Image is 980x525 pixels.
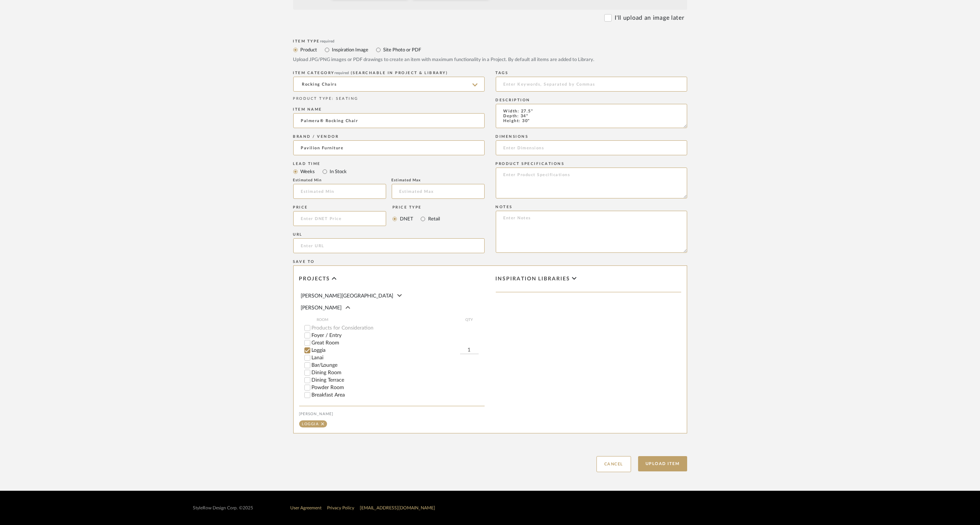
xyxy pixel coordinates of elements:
[293,71,485,75] div: ITEM CATEGORY
[496,276,570,282] span: Inspiration libraries
[329,168,347,176] label: In Stock
[312,355,485,360] label: Lanai
[312,340,485,346] label: Great Room
[300,168,315,176] label: Weeks
[293,113,485,128] input: Enter Name
[496,140,687,155] input: Enter Dimensions
[293,178,386,182] div: Estimated Min
[293,45,687,54] mat-radio-group: Select item type
[312,392,485,398] label: Breakfast Area
[332,97,359,101] span: : SEATING
[293,184,386,199] input: Estimated Min
[299,276,330,282] span: Projects
[301,305,342,311] span: [PERSON_NAME]
[301,293,394,299] span: [PERSON_NAME][GEOGRAPHIC_DATA]
[615,13,684,22] label: I'll upload an image later
[334,71,349,75] span: required
[293,260,687,264] div: Save To
[293,205,386,210] div: Price
[496,134,687,139] div: Dimensions
[312,378,485,383] label: Dining Terrace
[360,506,436,510] a: [EMAIL_ADDRESS][DOMAIN_NAME]
[312,385,485,390] label: Powder Room
[312,363,485,368] label: Bar/Lounge
[496,162,687,166] div: Product Specifications
[383,46,421,54] label: Site Photo or PDF
[392,178,485,182] div: Estimated Max
[293,167,485,176] mat-radio-group: Select item type
[351,71,448,75] span: (Searchable in Project & Library)
[392,211,440,226] mat-radio-group: Select price type
[293,162,485,166] div: Lead Time
[293,107,485,112] div: Item name
[331,46,369,54] label: Inspiration Image
[293,140,485,155] input: Unknown
[496,71,687,75] div: Tags
[293,56,687,64] div: Upload JPG/PNG images or PDF drawings to create an item with maximum functionality in a Project. ...
[496,98,687,102] div: Description
[299,412,485,416] div: [PERSON_NAME]
[496,77,687,92] input: Enter Keywords, Separated by Commas
[291,506,322,510] a: User Agreement
[392,205,440,210] div: Price Type
[399,215,413,223] label: DNET
[392,184,485,199] input: Estimated Max
[293,39,687,44] div: Item Type
[460,317,479,323] span: QTY
[293,238,485,253] input: Enter URL
[496,205,687,209] div: Notes
[312,333,485,338] label: Foyer / Entry
[302,422,319,426] div: Loggia
[596,456,631,472] button: Cancel
[193,505,253,511] div: StyleRow Design Corp. ©2025
[300,46,317,54] label: Product
[293,96,485,102] div: PRODUCT TYPE
[293,77,485,92] input: Type a category to search and select
[317,317,460,323] span: ROOM
[638,456,687,471] button: Upload Item
[312,348,460,353] label: Loggia
[312,370,485,375] label: Dining Room
[293,134,485,139] div: Brand / Vendor
[320,39,334,43] span: required
[293,232,485,237] div: URL
[427,215,440,223] label: Retail
[327,506,355,510] a: Privacy Policy
[293,211,386,226] input: Enter DNET Price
